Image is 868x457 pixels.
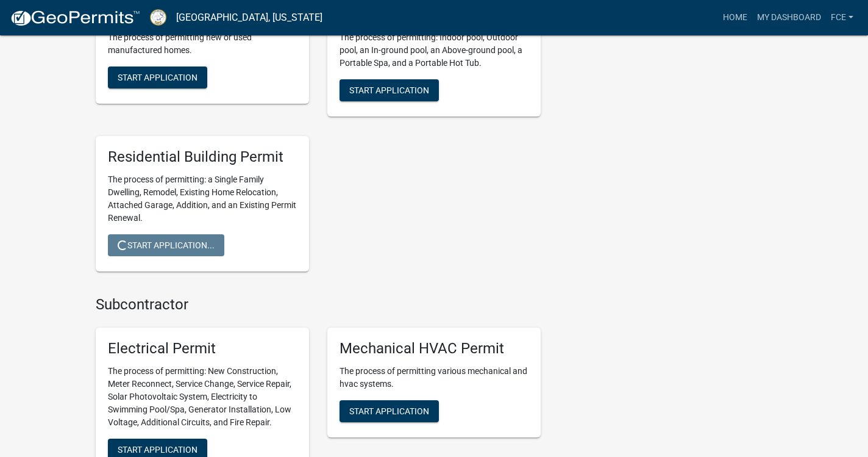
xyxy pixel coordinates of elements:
[349,85,429,95] span: Start Application
[96,296,541,314] h4: Subcontractor
[340,31,528,70] p: The process of permitting: Indoor pool, Outdoor pool, an In-ground pool, an Above-ground pool, a ...
[108,340,297,358] h5: Electrical Permit
[340,340,528,358] h5: Mechanical HVAC Permit
[108,148,297,166] h5: Residential Building Permit
[118,240,215,250] span: Start Application...
[108,31,297,57] p: The process of permitting new or used manufactured homes.
[826,6,858,29] a: FCE
[108,173,297,225] p: The process of permitting: a Single Family Dwelling, Remodel, Existing Home Relocation, Attached ...
[752,6,826,29] a: My Dashboard
[150,9,166,26] img: Putnam County, Georgia
[108,67,207,88] button: Start Application
[118,72,197,82] span: Start Application
[349,406,429,416] span: Start Application
[108,234,224,256] button: Start Application...
[118,445,197,455] span: Start Application
[340,79,439,101] button: Start Application
[718,6,752,29] a: Home
[108,365,297,429] p: The process of permitting: New Construction, Meter Reconnect, Service Change, Service Repair, Sol...
[340,365,528,390] p: The process of permitting various mechanical and hvac systems.
[340,400,439,422] button: Start Application
[176,7,322,28] a: [GEOGRAPHIC_DATA], [US_STATE]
